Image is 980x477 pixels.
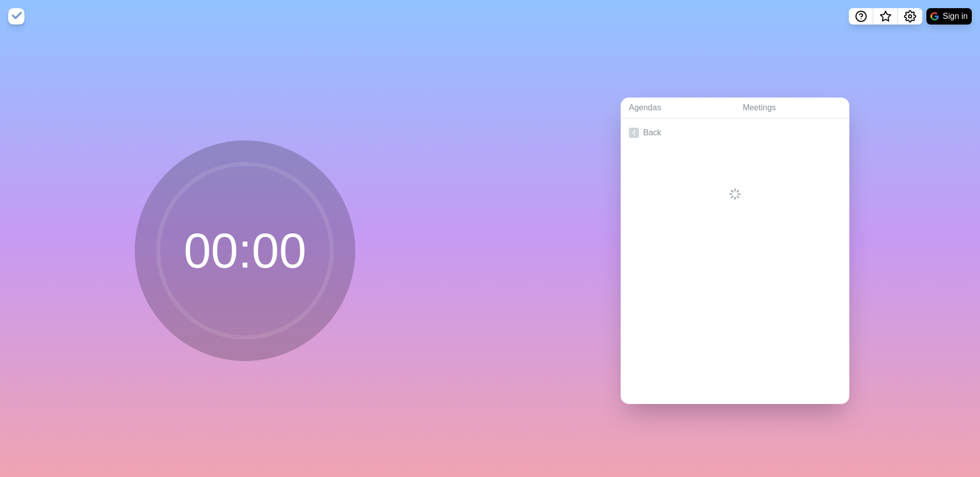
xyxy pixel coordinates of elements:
a: Agendas [621,98,734,118]
a: Back [621,118,849,147]
button: What’s new [873,8,898,25]
button: Sign in [926,8,972,25]
img: google logo [930,12,939,20]
a: Meetings [734,98,849,118]
button: Settings [898,8,922,25]
button: Help [849,8,873,25]
img: timeblocks logo [8,8,24,25]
